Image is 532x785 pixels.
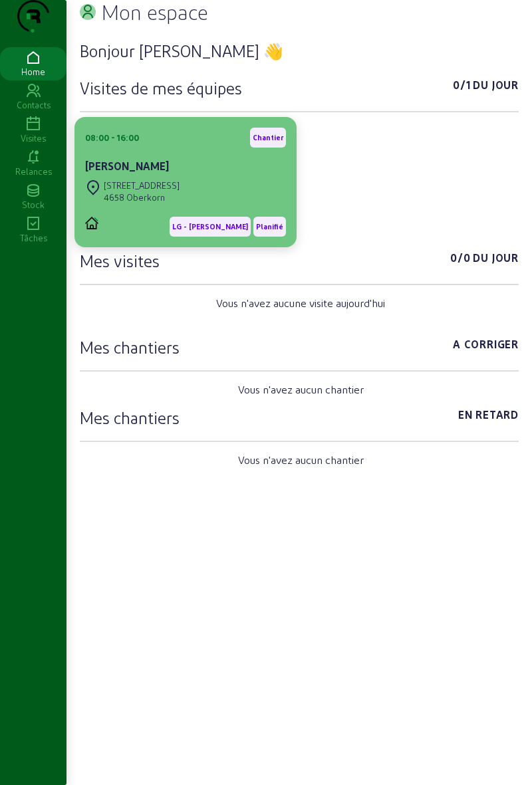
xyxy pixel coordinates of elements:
div: 4658 Oberkorn [104,191,180,203]
h3: Mes visites [80,250,160,271]
span: Chantier [253,133,283,142]
span: Vous n'avez aucun chantier [238,382,364,397]
span: En retard [458,407,519,428]
h3: Bonjour [PERSON_NAME] 👋 [80,40,519,61]
span: Du jour [473,77,519,98]
span: A corriger [453,336,519,358]
h3: Mes chantiers [80,336,180,358]
span: Vous n'avez aucune visite aujourd'hui [216,295,385,311]
h3: Visites de mes équipes [80,77,242,98]
span: Planifié [256,222,283,231]
span: Vous n'avez aucun chantier [238,452,364,468]
span: Du jour [473,250,519,271]
span: LG - [PERSON_NAME] [172,222,248,231]
div: [STREET_ADDRESS] [104,179,180,191]
span: 0/0 [450,250,470,271]
cam-card-title: [PERSON_NAME] [85,160,169,172]
h3: Mes chantiers [80,407,180,428]
img: PVELEC [85,217,98,229]
div: 08:00 - 16:00 [85,132,139,144]
span: 0/1 [453,77,470,98]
